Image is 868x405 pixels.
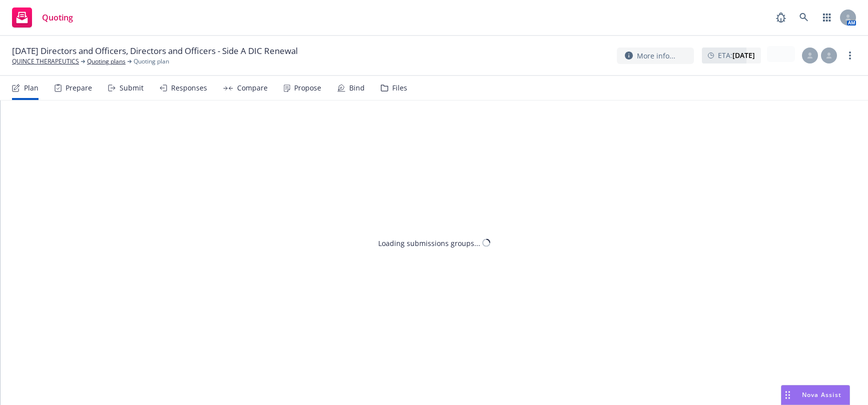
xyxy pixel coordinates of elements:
div: Plan [24,84,39,92]
div: Files [392,84,407,92]
button: Nova Assist [781,385,850,405]
a: Search [794,7,814,27]
span: More info... [637,50,675,61]
a: more [844,49,856,61]
div: Drag to move [781,385,794,404]
div: Responses [171,84,207,92]
div: Bind [349,84,365,92]
a: QUINCE THERAPEUTICS [12,57,79,66]
a: Report a Bug [771,7,791,27]
div: Submit [120,84,144,92]
div: Compare [237,84,268,92]
div: Loading submissions groups... [378,237,480,248]
span: Quoting plan [134,57,169,66]
span: ETA : [718,50,755,60]
span: Nova Assist [802,390,841,399]
span: [DATE] Directors and Officers, Directors and Officers - Side A DIC Renewal [12,45,298,57]
a: Quoting plans [87,57,126,66]
button: More info... [617,47,694,64]
a: Quoting [8,3,77,31]
div: Propose [294,84,321,92]
strong: [DATE] [732,50,755,60]
span: Quoting [42,13,73,21]
a: Switch app [817,7,837,27]
div: Prepare [66,84,92,92]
